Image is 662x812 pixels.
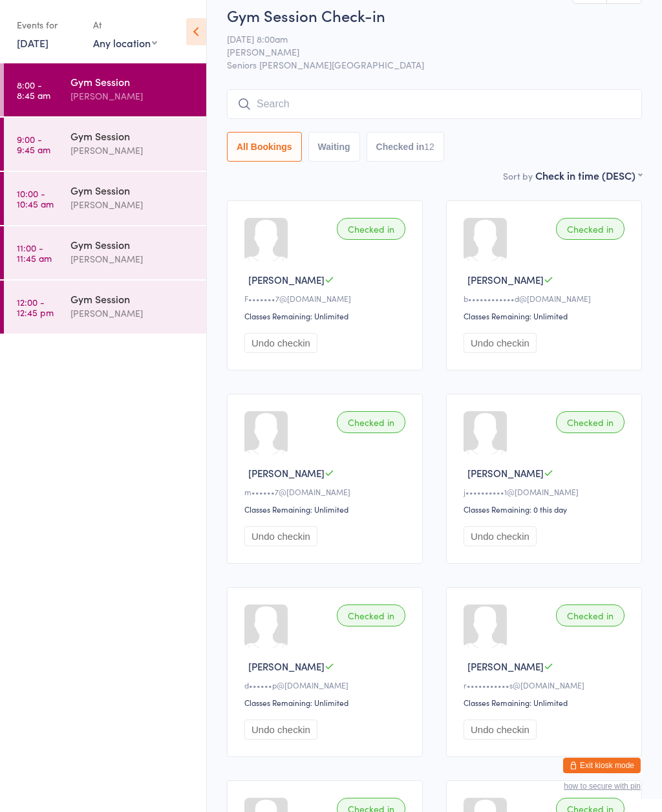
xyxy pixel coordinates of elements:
div: Checked in [337,218,405,240]
div: 12 [424,142,434,152]
button: All Bookings [227,132,302,162]
div: Checked in [337,411,405,433]
button: Checked in12 [367,132,444,162]
time: 12:00 - 12:45 pm [17,297,54,317]
button: Undo checkin [244,526,317,546]
button: Undo checkin [464,333,537,353]
div: [PERSON_NAME] [70,89,195,103]
button: Undo checkin [464,526,537,546]
time: 9:00 - 9:45 am [17,134,50,155]
span: [PERSON_NAME] [248,659,325,673]
time: 11:00 - 11:45 am [17,242,52,263]
span: [PERSON_NAME] [467,273,544,286]
div: Classes Remaining: Unlimited [244,310,409,321]
div: Gym Session [70,237,195,251]
div: Checked in [556,411,625,433]
button: Undo checkin [244,333,317,353]
div: j••••••••••1@[DOMAIN_NAME] [464,486,628,497]
a: 11:00 -11:45 amGym Session[PERSON_NAME] [4,226,206,279]
h2: Gym Session Check-in [227,5,642,26]
div: Check in time (DESC) [535,168,642,182]
div: Classes Remaining: Unlimited [464,310,628,321]
button: Exit kiosk mode [563,758,641,773]
button: Undo checkin [464,720,537,740]
span: [DATE] 8:00am [227,32,622,45]
div: Any location [93,36,157,50]
div: At [93,14,157,36]
span: [PERSON_NAME] [467,659,544,673]
button: Undo checkin [244,720,317,740]
div: Checked in [337,604,405,626]
div: Classes Remaining: 0 this day [464,504,628,515]
button: how to secure with pin [564,782,641,791]
div: b••••••••••••d@[DOMAIN_NAME] [464,293,628,304]
time: 8:00 - 8:45 am [17,80,50,100]
span: Seniors [PERSON_NAME][GEOGRAPHIC_DATA] [227,58,642,71]
div: [PERSON_NAME] [70,197,195,212]
label: Sort by [503,169,533,182]
div: Classes Remaining: Unlimited [244,504,409,515]
div: Classes Remaining: Unlimited [244,697,409,708]
div: Gym Session [70,129,195,143]
div: Gym Session [70,292,195,306]
div: r•••••••••••s@[DOMAIN_NAME] [464,679,628,690]
button: Waiting [308,132,360,162]
div: F•••••••7@[DOMAIN_NAME] [244,293,409,304]
div: Classes Remaining: Unlimited [464,697,628,708]
span: [PERSON_NAME] [248,273,325,286]
div: [PERSON_NAME] [70,143,195,158]
div: Gym Session [70,183,195,197]
div: Checked in [556,604,625,626]
a: 9:00 -9:45 amGym Session[PERSON_NAME] [4,118,206,171]
div: [PERSON_NAME] [70,251,195,266]
div: Checked in [556,218,625,240]
span: [PERSON_NAME] [467,466,544,480]
input: Search [227,89,642,119]
span: [PERSON_NAME] [248,466,325,480]
div: Events for [17,14,80,36]
div: [PERSON_NAME] [70,306,195,321]
div: d••••••p@[DOMAIN_NAME] [244,679,409,690]
div: Gym Session [70,74,195,89]
div: m••••••7@[DOMAIN_NAME] [244,486,409,497]
span: [PERSON_NAME] [227,45,622,58]
a: [DATE] [17,36,48,50]
time: 10:00 - 10:45 am [17,188,54,209]
a: 8:00 -8:45 amGym Session[PERSON_NAME] [4,63,206,116]
a: 12:00 -12:45 pmGym Session[PERSON_NAME] [4,281,206,334]
a: 10:00 -10:45 amGym Session[PERSON_NAME] [4,172,206,225]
